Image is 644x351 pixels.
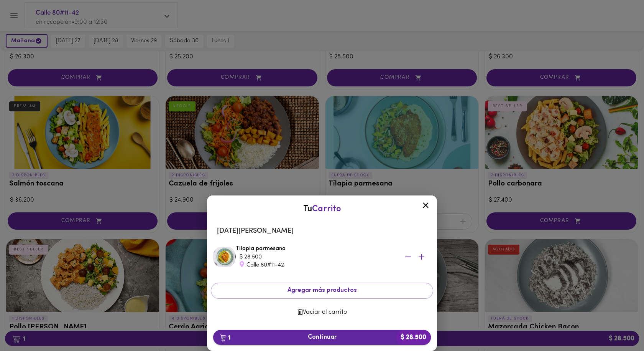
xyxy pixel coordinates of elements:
span: Carrito [312,205,341,214]
span: Vaciar el carrito [217,309,427,316]
li: [DATE][PERSON_NAME] [211,222,433,240]
iframe: Messagebird Livechat Widget [600,306,636,343]
img: Tilapia parmesana [213,245,236,268]
button: Agregar más productos [211,283,433,298]
div: Tu [215,203,429,215]
b: 1 [215,333,235,343]
img: cart.png [220,334,226,342]
b: $ 28.500 [396,330,431,345]
div: Tilapia parmesana [236,245,431,269]
button: 1Continuar$ 28.500 [213,330,431,345]
button: Vaciar el carrito [211,305,433,320]
span: Agregar más productos [217,287,427,294]
div: Calle 80#11-42 [240,261,393,269]
div: $ 28.500 [240,253,393,261]
span: Continuar [219,334,425,341]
